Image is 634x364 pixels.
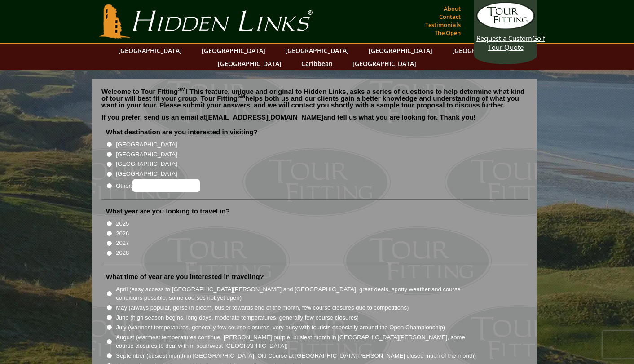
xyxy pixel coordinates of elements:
input: Other: [132,179,200,192]
a: [GEOGRAPHIC_DATA] [448,44,520,57]
label: June (high season begins, long days, moderate temperatures, generally few course closures) [116,313,359,322]
a: [GEOGRAPHIC_DATA] [364,44,437,57]
label: Other: [116,179,199,192]
a: Caribbean [297,57,337,70]
label: May (always popular, gorse in bloom, busier towards end of the month, few course closures due to ... [116,303,409,312]
label: What year are you looking to travel in? [106,207,230,216]
label: [GEOGRAPHIC_DATA] [116,160,177,169]
label: 2026 [116,229,129,238]
a: Testimonials [423,18,463,31]
a: About [441,2,463,15]
p: If you prefer, send us an email at and tell us what you are looking for. Thank you! [101,114,528,127]
label: September (busiest month in [GEOGRAPHIC_DATA], Old Course at [GEOGRAPHIC_DATA][PERSON_NAME] close... [116,351,476,360]
a: [GEOGRAPHIC_DATA] [213,57,286,70]
p: Welcome to Tour Fitting ! This feature, unique and original to Hidden Links, asks a series of que... [101,88,528,108]
label: July (warmest temperatures, generally few course closures, very busy with tourists especially aro... [116,323,445,332]
a: [GEOGRAPHIC_DATA] [281,44,353,57]
label: [GEOGRAPHIC_DATA] [116,140,177,149]
sup: SM [178,87,185,92]
label: April (easy access to [GEOGRAPHIC_DATA][PERSON_NAME] and [GEOGRAPHIC_DATA], great deals, spotty w... [116,285,477,302]
sup: SM [238,93,245,99]
label: August (warmest temperatures continue, [PERSON_NAME] purple, busiest month in [GEOGRAPHIC_DATA][P... [116,333,477,351]
a: Contact [437,10,463,23]
a: [GEOGRAPHIC_DATA] [348,57,421,70]
label: What time of year are you interested in traveling? [106,272,264,281]
a: [GEOGRAPHIC_DATA] [114,44,186,57]
span: Request a Custom [476,34,532,43]
a: [EMAIL_ADDRESS][DOMAIN_NAME] [206,113,324,121]
a: [GEOGRAPHIC_DATA] [197,44,270,57]
label: [GEOGRAPHIC_DATA] [116,169,177,178]
label: 2028 [116,249,129,257]
label: [GEOGRAPHIC_DATA] [116,150,177,159]
label: 2027 [116,239,129,248]
a: Request a CustomGolf Tour Quote [476,2,535,52]
a: The Open [432,27,463,39]
label: What destination are you interested in visiting? [106,128,258,137]
label: 2025 [116,219,129,228]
